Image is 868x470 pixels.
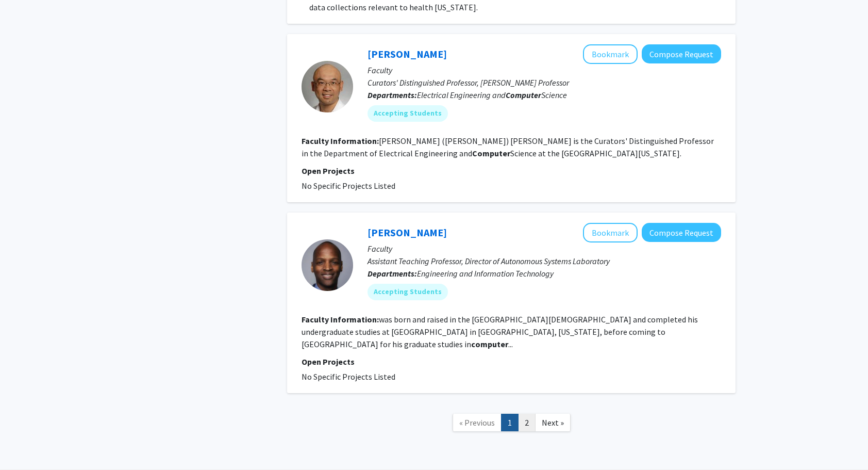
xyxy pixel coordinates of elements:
[302,136,379,146] b: Faculty Information:
[368,76,721,89] p: Curators' Distinguished Professor, [PERSON_NAME] Professor
[302,181,395,191] span: No Specific Projects Listed
[542,417,564,428] span: Next »
[302,371,395,382] span: No Specific Projects Listed
[368,64,721,76] p: Faculty
[302,314,379,325] b: Faculty Information:
[583,223,638,242] button: Add Kristofferson Culmer to Bookmarks
[459,417,495,428] span: « Previous
[287,403,736,445] nav: Page navigation
[368,255,721,267] p: Assistant Teaching Professor, Director of Autonomous Systems Laboratory
[368,105,448,122] mat-chip: Accepting Students
[453,414,502,432] a: Previous Page
[642,44,721,63] button: Compose Request to Jianlin Cheng
[471,339,508,349] b: computer
[302,355,721,368] p: Open Projects
[368,268,417,279] b: Departments:
[302,314,698,349] fg-read-more: was born and raised in the [GEOGRAPHIC_DATA][DEMOGRAPHIC_DATA] and completed his undergraduate st...
[417,268,554,279] span: Engineering and Information Technology
[583,44,638,64] button: Add Jianlin Cheng to Bookmarks
[368,284,448,300] mat-chip: Accepting Students
[302,136,714,158] fg-read-more: [PERSON_NAME] ([PERSON_NAME]) [PERSON_NAME] is the Curators' Distinguished Professor in the Depar...
[642,223,721,242] button: Compose Request to Kristofferson Culmer
[535,414,571,432] a: Next
[368,242,721,255] p: Faculty
[302,165,721,177] p: Open Projects
[368,47,447,60] a: [PERSON_NAME]
[417,90,567,100] span: Electrical Engineering and Science
[501,414,519,432] a: 1
[368,226,447,239] a: [PERSON_NAME]
[8,424,44,462] iframe: Chat
[472,148,510,158] b: Computer
[506,90,541,100] b: Computer
[368,90,417,100] b: Departments:
[518,414,536,432] a: 2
